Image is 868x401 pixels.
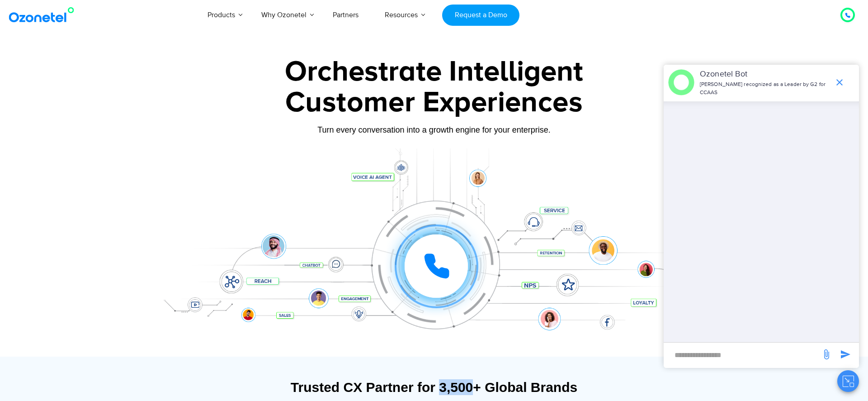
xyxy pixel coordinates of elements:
div: Orchestrate Intelligent [151,57,717,86]
a: Request a Demo [442,5,519,26]
span: send message [836,345,854,363]
p: [PERSON_NAME] recognized as a Leader by G2 for CCAAS [700,81,830,97]
div: Customer Experiences [151,81,717,124]
button: Close chat [837,370,859,392]
div: Turn every conversation into a growth engine for your enterprise. [151,125,717,135]
span: end chat or minimize [830,73,849,91]
span: send message [817,345,835,363]
p: Ozonetel Bot [700,68,830,81]
div: Trusted CX Partner for 3,500+ Global Brands [156,379,712,395]
div: new-msg-input [668,347,816,363]
img: header [668,69,694,95]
